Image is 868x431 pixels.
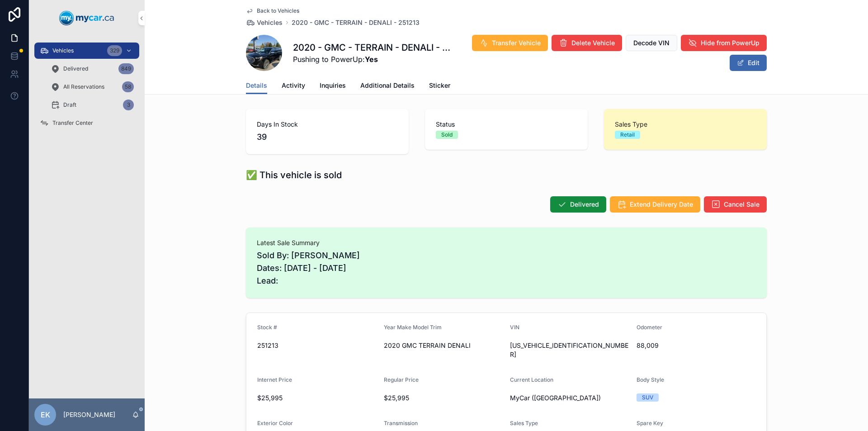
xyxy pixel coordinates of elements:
span: Additional Details [360,81,415,90]
a: Sticker [429,77,450,95]
a: Transfer Center [34,115,139,131]
span: 251213 [257,341,377,350]
button: Decode VIN [626,35,677,51]
button: Transfer Vehicle [472,35,548,51]
span: Decode VIN [633,38,670,47]
span: Transmission [384,420,418,426]
span: Delivered [63,65,88,72]
span: Draft [63,101,76,109]
span: Vehicles [52,47,74,54]
span: Details [246,81,267,90]
h1: 2020 - GMC - TERRAIN - DENALI - 251213 [293,41,455,54]
button: Cancel Sale [704,196,767,213]
span: Extend Delivery Date [630,200,693,209]
span: Vehicles [257,18,283,27]
a: Inquiries [320,77,346,95]
button: Hide from PowerUp [681,35,767,51]
div: 329 [107,45,122,56]
button: Delete Vehicle [552,35,622,51]
span: Exterior Color [257,420,293,426]
div: 58 [122,81,134,92]
span: Stock # [257,324,277,331]
span: Pushing to PowerUp: [293,54,455,65]
span: Status [436,120,577,129]
p: [PERSON_NAME] [63,410,115,419]
span: All Reservations [63,83,104,90]
h1: ✅ This vehicle is sold [246,169,342,181]
span: Cancel Sale [724,200,759,209]
a: Activity [282,77,305,95]
span: Body Style [637,376,664,383]
span: Odometer [637,324,662,331]
button: Extend Delivery Date [610,196,700,213]
span: Back to Vehicles [257,7,299,14]
img: App logo [59,11,114,25]
a: All Reservations58 [45,79,139,95]
div: Retail [620,131,635,139]
span: Inquiries [320,81,346,90]
span: Sales Type [510,420,538,426]
span: Regular Price [384,376,419,383]
span: Internet Price [257,376,292,383]
span: 2020 GMC TERRAIN DENALI [384,341,503,350]
a: Back to Vehicles [246,7,299,14]
span: VIN [510,324,519,331]
button: Edit [730,55,767,71]
span: Sales Type [615,120,756,129]
span: [US_VEHICLE_IDENTIFICATION_NUMBER] [510,341,629,359]
span: Transfer Center [52,119,93,127]
span: $25,995 [257,393,377,403]
a: Additional Details [360,77,415,95]
span: Transfer Vehicle [492,38,541,47]
span: 39 [257,131,398,143]
span: Delete Vehicle [571,38,615,47]
span: Latest Sale Summary [257,238,756,247]
span: Current Location [510,376,553,383]
a: Vehicles [246,18,283,27]
span: Days In Stock [257,120,398,129]
span: MyCar ([GEOGRAPHIC_DATA]) [510,393,601,403]
span: $25,995 [384,393,503,403]
div: scrollable content [29,36,145,143]
div: Sold [441,131,453,139]
button: Delivered [550,196,606,213]
span: Year Make Model Trim [384,324,442,331]
strong: Yes [365,55,378,64]
span: Hide from PowerUp [701,38,759,47]
span: EK [41,409,50,420]
a: Vehicles329 [34,43,139,59]
div: SUV [642,393,653,402]
div: 849 [118,63,134,74]
span: Delivered [570,200,599,209]
a: Delivered849 [45,61,139,77]
span: Sticker [429,81,450,90]
span: Sold By: [PERSON_NAME] Dates: [DATE] - [DATE] Lead: [257,249,756,287]
span: 88,009 [637,341,756,350]
div: 3 [123,99,134,110]
a: Details [246,77,267,95]
span: Spare Key [637,420,663,426]
a: 2020 - GMC - TERRAIN - DENALI - 251213 [292,18,420,27]
a: Draft3 [45,97,139,113]
span: Activity [282,81,305,90]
